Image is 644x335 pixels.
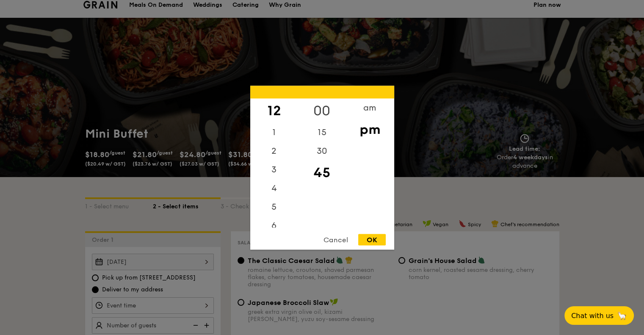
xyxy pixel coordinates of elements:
div: 30 [298,141,346,160]
div: 1 [250,123,298,141]
span: Chat with us [571,312,614,320]
span: 🦙 [617,311,627,321]
div: pm [346,117,394,141]
div: 12 [250,98,298,123]
div: 5 [250,197,298,216]
div: 00 [298,98,346,123]
div: Cancel [315,234,357,245]
div: OK [358,234,386,245]
div: 2 [250,141,298,160]
div: 4 [250,179,298,197]
div: 3 [250,160,298,179]
div: am [346,98,394,117]
button: Chat with us🦙 [564,306,634,325]
div: 15 [298,123,346,141]
div: 45 [298,160,346,185]
div: 6 [250,216,298,235]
